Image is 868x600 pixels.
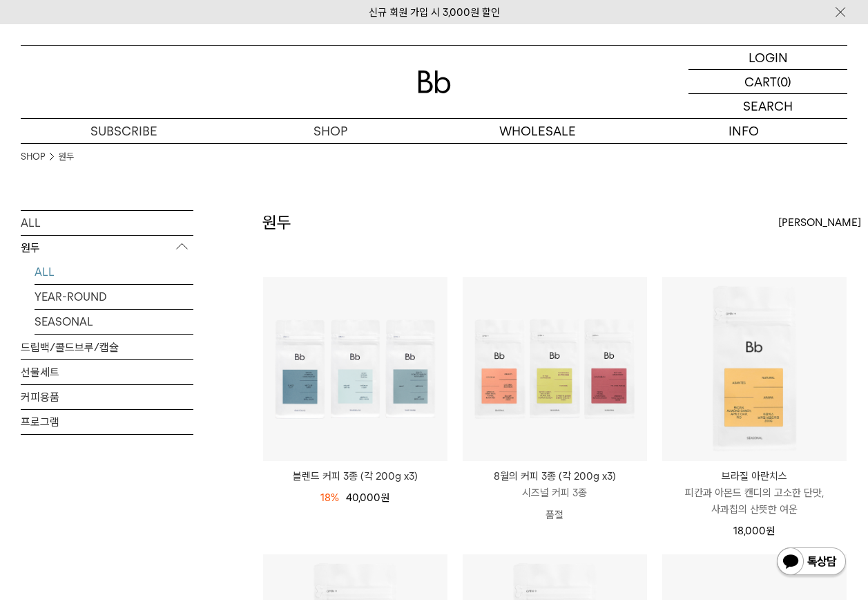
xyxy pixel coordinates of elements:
img: 브라질 아란치스 [662,277,847,462]
a: 신규 회원 가입 시 3,000원 할인 [369,6,500,19]
p: INFO [641,119,847,143]
a: 원두 [59,150,74,164]
a: 블렌드 커피 3종 (각 200g x3) [263,468,447,485]
a: SHOP [21,150,45,164]
p: 피칸과 아몬드 캔디의 고소한 단맛, 사과칩의 산뜻한 여운 [662,485,847,518]
p: WHOLESALE [434,119,641,143]
p: 원두 [21,236,193,261]
a: SHOP [227,119,434,143]
h2: 원두 [262,211,291,234]
p: LOGIN [749,46,788,69]
img: 로고 [418,71,451,93]
a: 드립백/콜드브루/캡슐 [21,335,193,359]
img: 블렌드 커피 3종 (각 200g x3) [263,277,447,462]
span: 18,000 [733,525,775,537]
p: CART [744,70,777,93]
a: YEAR-ROUND [35,285,193,309]
p: 브라질 아란치스 [662,468,847,485]
span: [PERSON_NAME] [778,214,861,231]
a: 프로그램 [21,410,193,434]
span: 원 [766,525,775,537]
a: CART (0) [688,70,847,94]
a: LOGIN [688,46,847,70]
a: 선물세트 [21,360,193,384]
span: 40,000 [346,491,389,504]
p: SEARCH [743,94,793,118]
img: 8월의 커피 3종 (각 200g x3) [463,277,647,462]
p: (0) [777,70,791,93]
img: 카카오톡 채널 1:1 채팅 버튼 [775,546,847,579]
span: 원 [380,491,389,504]
div: 18% [320,489,339,506]
p: 8월의 커피 3종 (각 200g x3) [463,468,647,485]
a: 8월의 커피 3종 (각 200g x3) 시즈널 커피 3종 [463,468,647,501]
a: ALL [21,211,193,235]
a: 브라질 아란치스 피칸과 아몬드 캔디의 고소한 단맛, 사과칩의 산뜻한 여운 [662,468,847,518]
a: 커피용품 [21,385,193,409]
a: ALL [35,260,193,284]
a: SUBSCRIBE [21,119,227,143]
p: 품절 [463,501,647,529]
p: 시즈널 커피 3종 [463,485,647,501]
a: SEASONAL [35,310,193,334]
